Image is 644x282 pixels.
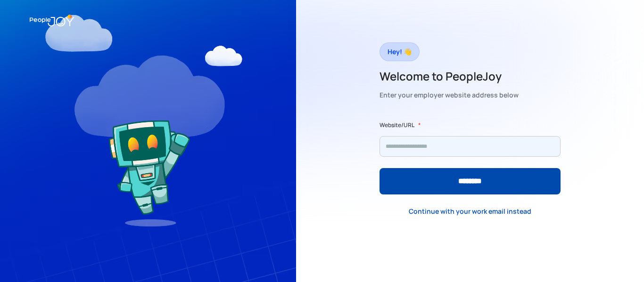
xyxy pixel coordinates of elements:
div: Hey! 👋 [388,45,412,58]
h2: Welcome to PeopleJoy [380,69,519,84]
div: Continue with your work email instead [409,207,531,216]
div: Enter your employer website address below [380,89,519,102]
form: Form [380,121,561,194]
a: Continue with your work email instead [401,201,539,221]
label: Website/URL [380,121,414,130]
